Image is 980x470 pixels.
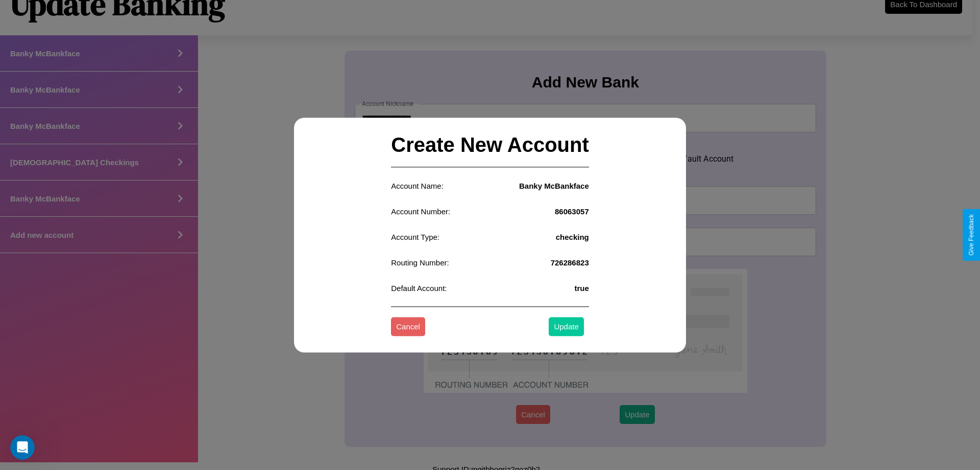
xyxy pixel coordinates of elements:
[968,214,975,256] div: Give Feedback
[391,179,444,193] p: Account Name:
[10,435,35,460] iframe: Intercom live chat
[391,318,425,337] button: Cancel
[556,233,589,241] h4: checking
[555,207,589,216] h4: 86063057
[391,230,439,244] p: Account Type:
[391,123,589,167] h2: Create New Account
[574,284,589,293] h4: true
[391,281,447,295] p: Default Account:
[549,318,583,337] button: Update
[519,182,589,190] h4: Banky McBankface
[551,258,589,267] h4: 726286823
[391,205,450,218] p: Account Number:
[391,256,449,270] p: Routing Number:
